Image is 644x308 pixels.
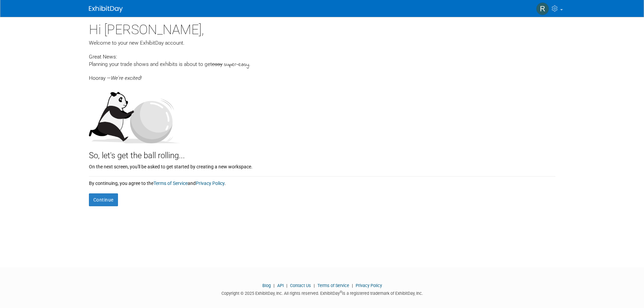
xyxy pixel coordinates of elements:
[89,69,555,82] div: Hooray —
[277,283,284,288] a: API
[89,39,555,47] div: Welcome to your new ExhibitDay account.
[89,176,555,187] div: By continuing, you agree to the and .
[89,85,180,143] img: Let's get the ball rolling
[350,283,355,288] span: |
[262,283,271,288] a: Blog
[340,290,342,294] sup: ®
[89,6,123,13] img: ExhibitDay
[111,75,142,81] span: We're excited!
[317,283,349,288] a: Terms of Service
[196,181,224,186] a: Privacy Policy
[536,2,549,15] img: Rick Snell
[212,61,222,67] span: easy
[285,283,289,288] span: |
[89,162,555,170] div: On the next screen, you'll be asked to get started by creating a new workspace.
[89,193,118,206] button: Continue
[153,181,188,186] a: Terms of Service
[224,61,249,69] span: super-easy
[89,53,555,61] div: Great News:
[89,143,555,162] div: So, let's get the ball rolling...
[356,283,382,288] a: Privacy Policy
[290,283,311,288] a: Contact Us
[89,17,555,39] div: Hi [PERSON_NAME],
[89,61,555,69] div: Planning your trade shows and exhibits is about to get .
[312,283,316,288] span: |
[272,283,276,288] span: |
